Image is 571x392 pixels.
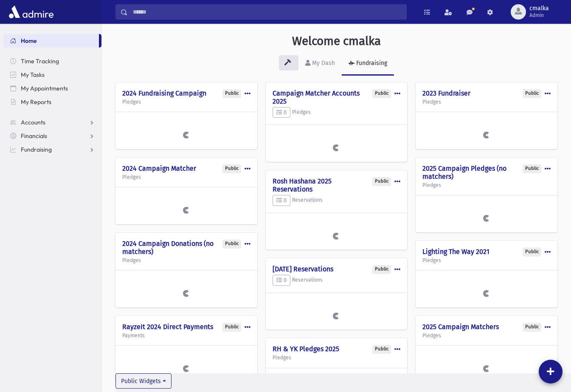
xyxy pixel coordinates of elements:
[21,37,37,45] span: Home
[222,164,241,173] div: Public
[21,146,52,153] span: Fundraising
[21,118,45,126] span: Accounts
[3,116,101,129] a: Accounts
[276,109,287,116] span: 0
[122,323,250,331] h4: RayzeIt 2024 Direct Payments
[310,59,335,67] div: My Dash
[273,107,290,118] button: 0
[3,143,101,156] a: Fundraising
[273,89,401,105] h4: Campaign Matcher Accounts 2025
[422,99,551,105] h5: Pledges
[21,57,59,65] span: Time Tracking
[115,373,172,389] button: Public Widgets
[372,345,391,354] div: Public
[273,355,401,361] h5: Pledges
[21,98,51,106] span: My Reports
[122,99,250,105] h5: Pledges
[122,333,250,338] h5: Payments
[292,34,381,48] h3: Welcome cmalka
[372,89,391,98] div: Public
[372,177,391,186] div: Public
[122,257,250,263] h5: Pledges
[523,323,541,332] div: Public
[273,107,401,118] h5: Pledges
[273,195,401,206] h5: Reservations
[122,240,250,256] h4: 2024 Campaign Donations (no matchers)
[422,257,551,263] h5: Pledges
[21,85,68,92] span: My Appointments
[523,164,541,173] div: Public
[422,164,551,180] h4: 2025 Campaign Pledges (no matchers)
[298,52,342,76] a: My Dash
[529,5,549,12] span: cmalka
[354,59,387,67] div: Fundraising
[422,323,551,331] h4: 2025 Campaign Matchers
[523,89,541,98] div: Public
[422,182,551,188] h5: Pledges
[273,195,290,206] button: 0
[422,333,551,338] h5: Pledges
[422,89,551,97] h4: 2023 Fundraiser
[122,174,250,180] h5: Pledges
[273,345,401,353] h4: RH & YK Pledges 2025
[273,265,401,273] h4: [DATE] Reservations
[273,177,401,193] h4: Rosh Hashana 2025 Reservations
[222,89,241,98] div: Public
[3,68,101,82] a: My Tasks
[276,277,287,283] span: 0
[128,4,406,20] input: Search
[273,275,401,286] h5: Reservations
[122,89,250,97] h4: 2024 Fundraising Campaign
[7,3,56,20] img: AdmirePro
[276,197,287,203] span: 0
[122,164,250,172] h4: 2024 Campaign Matcher
[3,82,101,95] a: My Appointments
[3,34,99,48] a: Home
[3,54,101,68] a: Time Tracking
[422,248,551,256] h4: Lighting The Way 2021
[372,265,391,274] div: Public
[222,323,241,332] div: Public
[3,129,101,143] a: Financials
[222,240,241,248] div: Public
[3,95,101,109] a: My Reports
[21,71,45,79] span: My Tasks
[523,248,541,257] div: Public
[21,132,47,140] span: Financials
[529,12,549,19] span: Admin
[342,52,394,76] a: Fundraising
[273,275,290,286] button: 0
